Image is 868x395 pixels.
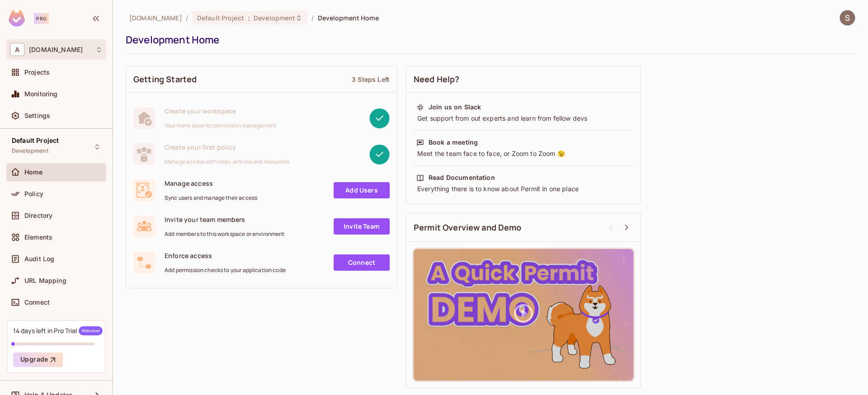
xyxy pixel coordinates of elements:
div: Development Home [126,33,851,47]
span: A [10,43,24,56]
span: Development [254,14,295,22]
span: Add members to this workspace or environment [165,230,285,238]
span: Settings [24,112,50,119]
span: Create your first policy [165,143,289,151]
a: Invite Team [334,218,390,235]
span: Manage access with roles, actions and resources [165,158,289,165]
span: Elements [24,234,52,241]
button: Upgrade [13,353,63,367]
a: Connect [334,254,390,271]
span: Connect [24,299,50,306]
div: Join us on Slack [429,103,481,112]
div: Get support from out experts and learn from fellow devs [416,114,631,123]
span: Getting Started [133,74,197,85]
span: Need Help? [414,74,460,85]
div: 14 days left in Pro Trial [13,326,103,335]
span: Default Project [197,14,244,22]
div: Read Documentation [429,173,495,182]
span: Your home base for permission management [165,122,276,129]
span: Workspace: appropia.com [29,46,83,53]
span: Directory [24,212,52,219]
span: Audit Log [24,255,54,263]
li: / [186,14,188,22]
span: Monitoring [24,90,58,98]
span: the active workspace [129,14,182,22]
div: Pro [34,13,49,24]
span: Invite your team members [165,215,285,224]
span: URL Mapping [24,277,66,284]
div: Meet the team face to face, or Zoom to Zoom 😉 [416,149,631,158]
span: Welcome! [79,326,103,335]
img: Santiago Posada [840,10,855,25]
span: Projects [24,69,50,76]
li: / [311,14,314,22]
span: Default Project [12,137,59,144]
img: SReyMgAAAABJRU5ErkJggg== [9,10,25,27]
span: : [247,14,250,22]
span: Manage access [165,179,257,188]
span: Create your workspace [165,107,276,115]
span: Development Home [318,14,379,22]
span: Policy [24,190,43,197]
span: Permit Overview and Demo [414,222,522,233]
span: Sync users and manage their access [165,194,257,202]
div: Book a meeting [429,138,478,147]
a: Add Users [334,182,390,198]
div: 3 Steps Left [352,75,389,84]
div: Everything there is to know about Permit in one place [416,184,631,193]
span: Enforce access [165,251,286,260]
span: Development [12,147,48,155]
span: Add permission checks to your application code [165,267,286,274]
span: Home [24,169,43,176]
